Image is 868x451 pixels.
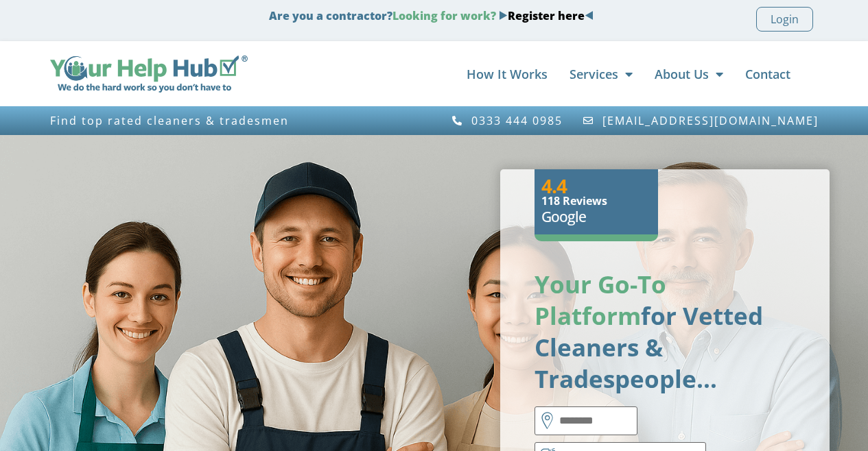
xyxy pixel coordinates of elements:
span: our Go-To Platform [535,268,666,332]
a: Services [570,60,633,88]
span: 0333 444 0985 [468,114,563,127]
a: [EMAIL_ADDRESS][DOMAIN_NAME] [582,114,819,127]
img: Your Help Hub Wide Logo [50,56,248,93]
img: Blue Arrow - Left [585,11,594,20]
span: Looking for work? [392,8,496,23]
h6: 118 Reviews [541,195,651,206]
a: How It Works [467,60,548,88]
a: 0333 444 0985 [451,114,563,127]
span: [EMAIL_ADDRESS][DOMAIN_NAME] [599,114,819,127]
a: Register here [508,8,585,23]
h5: Google [541,206,651,228]
strong: Are you a contractor? [269,8,594,23]
span: Login [771,10,799,28]
h3: 4.4 [541,176,651,195]
a: About Us [655,60,723,88]
span: Y [535,268,550,300]
img: Blue Arrow - Right [499,11,508,20]
h3: Find top rated cleaners & tradesmen [50,114,427,127]
a: Login [756,7,813,32]
p: for Vetted Cleaners & Tradespeople… [535,269,795,395]
a: Contact [745,60,790,88]
nav: Menu [261,60,790,88]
